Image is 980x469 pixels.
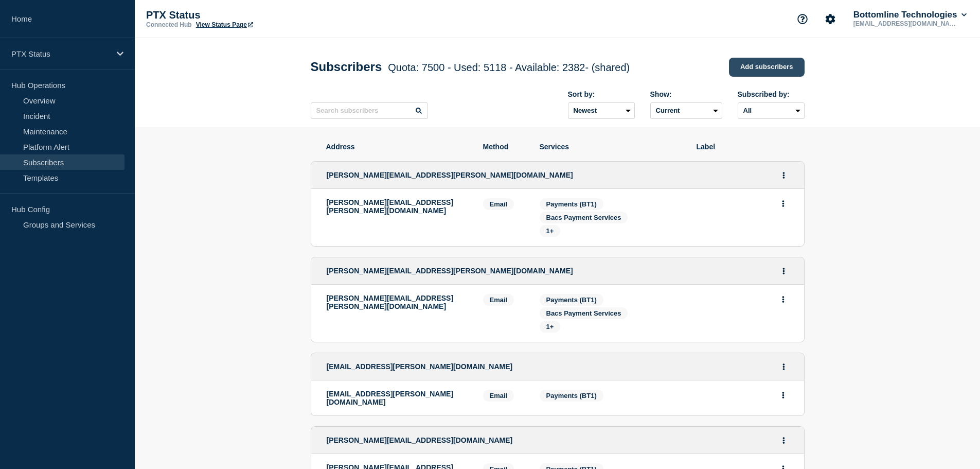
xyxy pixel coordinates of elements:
div: Sort by: [568,90,635,98]
button: Support [792,8,813,30]
a: View Status Page [196,21,253,28]
div: Subscribed by: [738,90,805,98]
p: [PERSON_NAME][EMAIL_ADDRESS][PERSON_NAME][DOMAIN_NAME] [327,198,468,215]
p: PTX Status [146,9,352,21]
button: Actions [777,291,790,307]
h1: Subscribers [311,60,630,74]
button: Actions [777,167,790,183]
div: Show: [650,90,722,98]
span: Payments (BT1) [546,296,597,304]
span: Email [483,294,514,306]
span: Label [697,143,789,151]
span: Bacs Payment Services [546,214,621,221]
p: PTX Status [11,49,110,58]
span: Quota: 7500 - Used: 5118 - Available: 2382 - (shared) [388,62,630,73]
span: 1+ [546,227,554,235]
select: Subscribed by [738,102,805,119]
p: Connected Hub [146,21,192,28]
span: Bacs Payment Services [546,309,621,317]
button: Actions [777,196,790,212]
select: Sort by [568,102,635,119]
p: [EMAIL_ADDRESS][PERSON_NAME][DOMAIN_NAME] [327,390,468,406]
span: Payments (BT1) [546,200,597,208]
a: Add subscribers [729,58,805,77]
button: Bottomline Technologies [851,10,969,20]
p: [PERSON_NAME][EMAIL_ADDRESS][PERSON_NAME][DOMAIN_NAME] [327,294,468,310]
span: 1+ [546,323,554,331]
span: Email [483,390,514,402]
button: Actions [777,432,790,448]
button: Actions [777,387,790,403]
button: Account settings [819,8,841,30]
span: Method [483,143,524,151]
button: Actions [777,263,790,279]
span: [PERSON_NAME][EMAIL_ADDRESS][PERSON_NAME][DOMAIN_NAME] [327,171,573,179]
span: [EMAIL_ADDRESS][PERSON_NAME][DOMAIN_NAME] [327,362,513,371]
button: Actions [777,359,790,375]
span: Email [483,198,514,210]
input: Search subscribers [311,102,428,119]
select: Deleted [650,102,722,119]
span: Payments (BT1) [546,392,597,399]
span: Address [326,143,468,151]
span: [PERSON_NAME][EMAIL_ADDRESS][PERSON_NAME][DOMAIN_NAME] [327,267,573,275]
span: Services [540,143,681,151]
p: [EMAIL_ADDRESS][DOMAIN_NAME] [851,20,958,27]
span: [PERSON_NAME][EMAIL_ADDRESS][DOMAIN_NAME] [327,436,513,444]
